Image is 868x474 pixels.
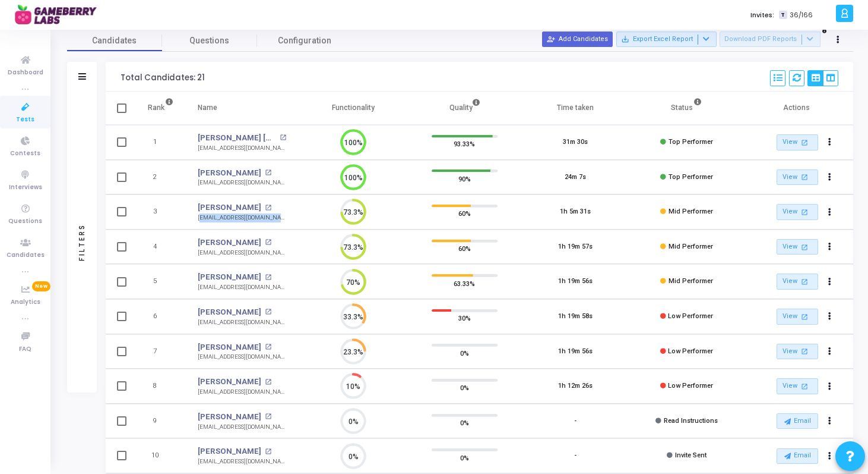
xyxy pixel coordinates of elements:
[198,318,286,327] div: [EMAIL_ADDRESS][DOMAIN_NAME]
[458,243,471,255] span: 60%
[669,138,713,146] span: Top Performer
[198,101,217,114] div: Name
[777,309,818,325] a: View
[135,299,186,334] td: 6
[777,378,818,394] a: View
[542,32,613,47] button: Add Candidates
[198,167,261,179] a: [PERSON_NAME]
[799,172,809,182] mat-icon: open_in_new
[7,250,45,260] span: Candidates
[777,239,818,255] a: View
[135,92,186,125] th: Rank
[265,169,271,176] mat-icon: open_in_new
[8,216,42,227] span: Questions
[631,92,742,125] th: Status
[557,101,594,114] div: Time taken
[198,353,286,362] div: [EMAIL_ADDRESS][DOMAIN_NAME]
[198,388,286,397] div: [EMAIL_ADDRESS][DOMAIN_NAME]
[162,34,257,47] span: Questions
[198,306,261,318] a: [PERSON_NAME]
[10,149,40,159] span: Contests
[278,34,331,47] span: Configuration
[460,382,469,394] span: 0%
[558,381,593,391] div: 1h 12m 26s
[616,32,717,47] button: Export Excel Report
[198,237,261,249] a: [PERSON_NAME]
[454,138,475,150] span: 93.33%
[15,3,104,27] img: logo
[563,137,588,147] div: 31m 30s
[822,343,838,360] button: Actions
[742,92,853,125] th: Actions
[822,134,838,151] button: Actions
[135,194,186,230] td: 3
[750,10,774,20] label: Invites:
[458,172,471,184] span: 90%
[265,379,271,385] mat-icon: open_in_new
[135,160,186,195] td: 2
[135,438,186,473] td: 10
[565,172,586,183] div: 24m 7s
[265,274,271,281] mat-icon: open_in_new
[822,378,838,395] button: Actions
[669,208,713,215] span: Mid Performer
[664,417,718,425] span: Read Instructions
[779,11,787,20] span: T
[16,115,34,125] span: Tests
[67,34,162,47] span: Candidates
[777,169,818,186] a: View
[807,70,838,86] div: View Options
[777,274,818,290] a: View
[198,144,286,153] div: [EMAIL_ADDRESS][DOMAIN_NAME]
[799,277,809,287] mat-icon: open_in_new
[799,346,809,356] mat-icon: open_in_new
[460,451,469,463] span: 0%
[198,178,286,187] div: [EMAIL_ADDRESS][DOMAIN_NAME]
[458,312,471,324] span: 30%
[574,416,576,426] div: -
[198,423,286,432] div: [EMAIL_ADDRESS][DOMAIN_NAME]
[198,283,286,292] div: [EMAIL_ADDRESS][DOMAIN_NAME]
[11,297,40,307] span: Analytics
[799,207,809,217] mat-icon: open_in_new
[668,312,713,320] span: Low Performer
[822,204,838,221] button: Actions
[19,344,31,354] span: FAQ
[558,347,593,357] div: 1h 19m 56s
[822,169,838,186] button: Actions
[720,32,821,47] button: Download PDF Reports
[198,445,261,457] a: [PERSON_NAME]
[198,376,261,388] a: [PERSON_NAME]
[621,35,629,43] mat-icon: save_alt
[669,243,713,250] span: Mid Performer
[77,177,87,307] div: Filters
[460,347,469,359] span: 0%
[668,382,713,390] span: Low Performer
[822,238,838,255] button: Actions
[280,134,286,141] mat-icon: open_in_new
[558,242,593,252] div: 1h 19m 57s
[198,202,261,214] a: [PERSON_NAME]
[135,264,186,299] td: 5
[574,451,576,461] div: -
[777,344,818,360] a: View
[560,207,591,217] div: 1h 5m 31s
[198,132,276,144] a: [PERSON_NAME] [PERSON_NAME]
[135,125,186,160] td: 1
[9,183,42,193] span: Interviews
[777,134,818,150] a: View
[799,242,809,252] mat-icon: open_in_new
[265,239,271,246] mat-icon: open_in_new
[409,92,520,125] th: Quality
[298,92,409,125] th: Functionality
[777,413,818,429] button: Email
[675,451,707,459] span: Invite Sent
[822,413,838,429] button: Actions
[265,344,271,350] mat-icon: open_in_new
[265,448,271,455] mat-icon: open_in_new
[790,10,813,20] span: 36/166
[265,309,271,315] mat-icon: open_in_new
[822,448,838,464] button: Actions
